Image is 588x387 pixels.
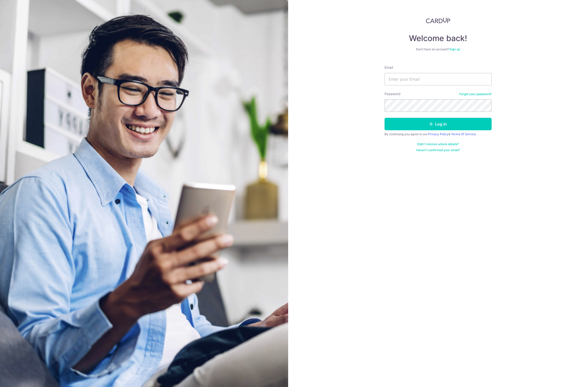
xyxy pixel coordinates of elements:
a: Forgot your password? [459,92,492,96]
a: Sign up [450,47,460,51]
label: Password [385,91,400,96]
a: Terms Of Service [451,132,476,136]
label: Email [385,65,393,70]
a: Privacy Policy [428,132,449,136]
button: Log in [385,118,492,130]
a: Haven't confirmed your email? [416,148,460,152]
img: CardUp Logo [426,17,450,23]
div: Don’t have an account? [385,47,492,51]
a: Didn't receive unlock details? [417,142,459,146]
h4: Welcome back! [385,33,492,43]
input: Enter your Email [385,73,492,85]
div: By continuing you agree to our & [385,132,492,136]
